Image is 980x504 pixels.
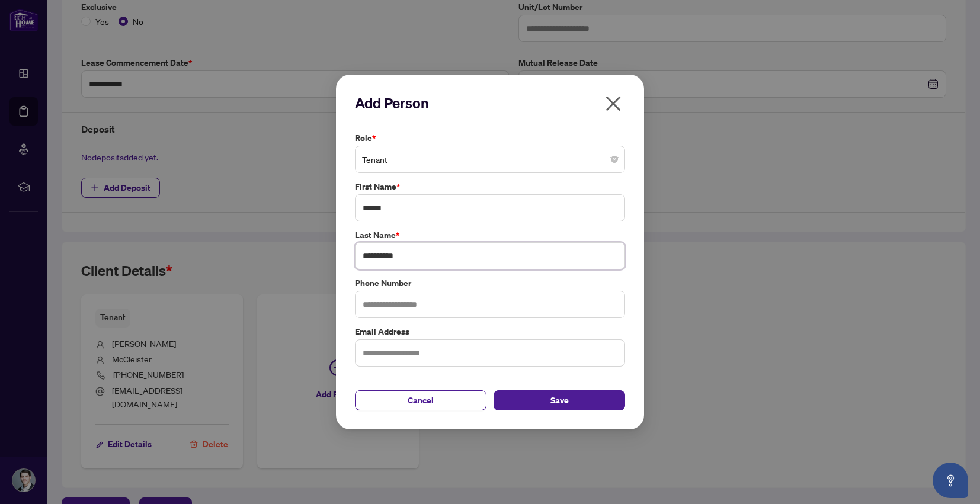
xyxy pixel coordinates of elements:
[355,390,486,410] button: Cancel
[611,156,618,163] span: close-circle
[355,325,625,338] label: Email Address
[355,277,625,290] label: Phone Number
[550,391,569,410] span: Save
[494,390,625,410] button: Save
[355,229,625,242] label: Last Name
[408,391,434,410] span: Cancel
[355,180,625,193] label: First Name
[362,148,618,171] span: Tenant
[604,94,623,113] span: close
[355,94,625,113] h2: Add Person
[933,463,968,498] button: Open asap
[355,131,625,145] label: Role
